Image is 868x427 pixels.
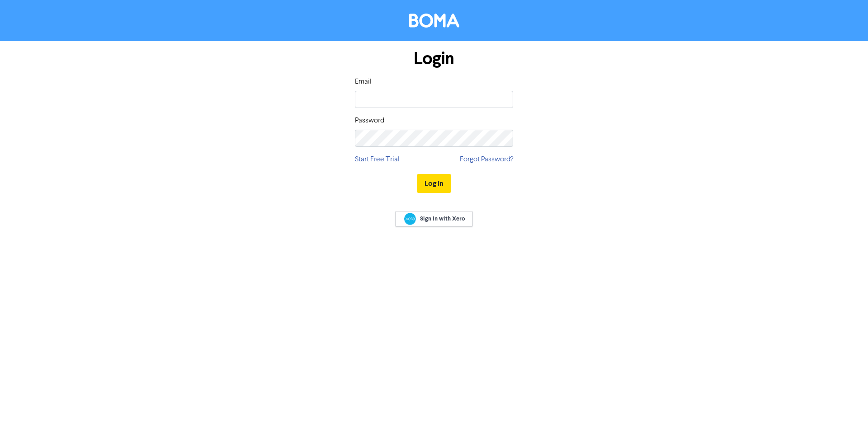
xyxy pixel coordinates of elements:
[355,154,400,165] a: Start Free Trial
[409,14,459,28] img: BOMA Logo
[417,174,451,193] button: Log In
[355,115,384,126] label: Password
[355,76,372,87] label: Email
[404,213,416,225] img: Xero logo
[460,154,513,165] a: Forgot Password?
[420,215,465,223] span: Sign In with Xero
[355,48,513,69] h1: Login
[395,211,473,227] a: Sign In with Xero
